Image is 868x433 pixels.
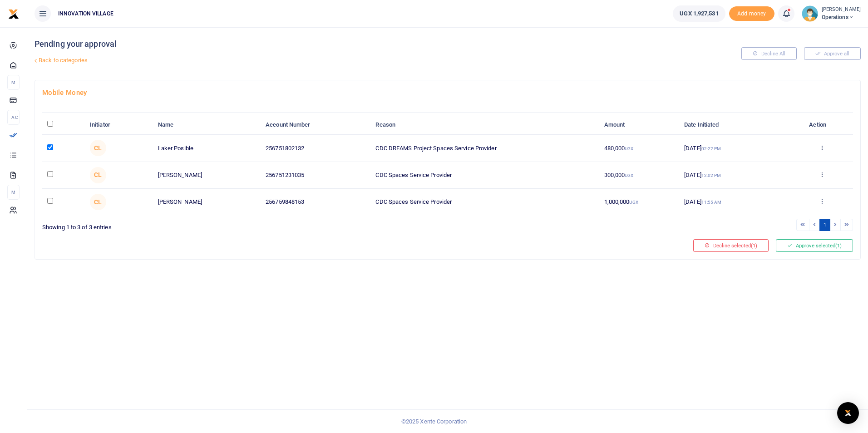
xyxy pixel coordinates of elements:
[90,140,106,156] span: Chrisestom Lusambya
[42,218,444,232] div: Showing 1 to 3 of 3 entries
[751,242,757,249] span: (1)
[625,146,633,151] small: UGX
[153,189,260,215] td: [PERSON_NAME]
[370,115,599,135] th: Reason: activate to sort column ascending
[32,53,583,68] a: Back to categories
[90,167,106,183] span: Chrisestom Lusambya
[669,5,729,22] li: Wallet ballance
[54,10,117,18] span: INNOVATION VILLAGE
[693,239,769,252] button: Decline selected(1)
[701,200,722,205] small: 11:55 AM
[261,115,370,135] th: Account Number: activate to sort column ascending
[729,6,774,21] li: Toup your wallet
[819,219,830,231] a: 1
[629,200,638,205] small: UGX
[7,185,20,200] li: M
[8,9,19,20] img: logo-small
[680,9,718,18] span: UGX 1,927,531
[85,115,153,135] th: Initiator: activate to sort column ascending
[599,115,679,135] th: Amount: activate to sort column ascending
[802,5,861,22] a: profile-user [PERSON_NAME] Operations
[679,135,791,162] td: [DATE]
[261,135,370,162] td: 256751802132
[7,75,20,90] li: M
[791,115,853,135] th: Action: activate to sort column ascending
[701,173,721,178] small: 12:02 PM
[261,189,370,215] td: 256759848153
[822,13,861,21] span: Operations
[729,10,774,16] a: Add money
[153,135,260,162] td: Laker Posible
[673,5,725,22] a: UGX 1,927,531
[153,115,260,135] th: Name: activate to sort column ascending
[776,239,853,252] button: Approve selected(1)
[42,115,85,135] th: : activate to sort column descending
[370,162,599,189] td: CDC Spaces Service Provider
[822,6,861,14] small: [PERSON_NAME]
[599,189,679,215] td: 1,000,000
[701,146,721,151] small: 02:22 PM
[42,88,853,98] h4: Mobile Money
[835,242,842,249] span: (1)
[837,402,859,424] div: Open Intercom Messenger
[261,162,370,189] td: 256751231035
[729,6,774,21] span: Add money
[7,110,20,125] li: Ac
[599,135,679,162] td: 480,000
[35,39,583,49] h4: Pending your approval
[679,162,791,189] td: [DATE]
[679,115,791,135] th: Date Initiated: activate to sort column ascending
[679,189,791,215] td: [DATE]
[370,135,599,162] td: CDC DREAMS Project Spaces Service Provider
[90,194,106,210] span: Chrisestom Lusambya
[599,162,679,189] td: 300,000
[802,5,818,22] img: profile-user
[8,10,19,17] a: logo-small logo-large logo-large
[625,173,633,178] small: UGX
[370,189,599,215] td: CDC Spaces Service Provider
[153,162,260,189] td: [PERSON_NAME]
